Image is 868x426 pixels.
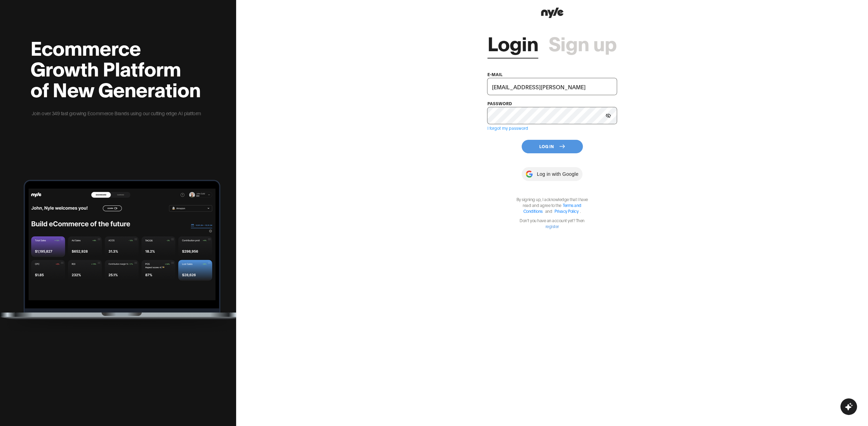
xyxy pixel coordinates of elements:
a: Sign up [549,32,617,53]
h2: Ecommerce Growth Platform of New Generation [30,37,202,99]
p: Don't you have an account yet? Then [512,217,592,229]
a: Login [487,32,538,53]
a: Privacy Policy [554,208,578,214]
a: I forgot my password [487,125,528,130]
p: By signing up, I acknowledge that I have read and agree to the . [512,196,592,214]
p: Join over 349 fast growing Ecommerce Brands using our cutting edge AI platform [30,109,202,117]
button: Log in with Google [522,167,582,181]
a: Terms and Conditions [523,202,581,214]
button: Log In [522,140,583,153]
label: password [487,101,512,106]
a: register [545,224,559,229]
label: e-mail [487,72,502,77]
span: and [543,208,554,214]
